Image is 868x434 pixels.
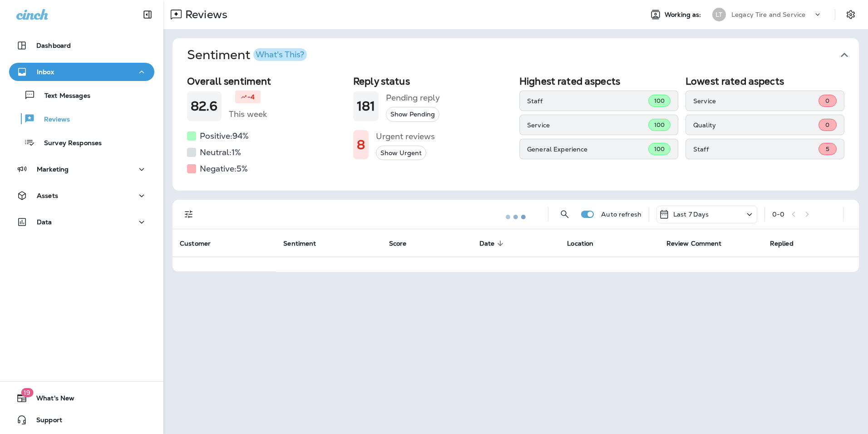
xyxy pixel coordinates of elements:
button: Support [9,411,154,429]
p: Assets [37,192,58,199]
p: Data [37,218,52,226]
p: Inbox [37,68,54,76]
p: Survey Responses [35,139,102,148]
button: Reviews [9,109,154,128]
button: Collapse Sidebar [135,5,160,24]
p: Text Messages [35,92,90,101]
button: Marketing [9,160,154,178]
button: 19What's New [9,389,154,407]
button: Inbox [9,63,154,81]
button: Survey Responses [9,133,154,152]
p: Marketing [37,166,69,173]
span: Support [27,416,62,427]
span: 19 [21,388,33,397]
button: Text Messages [9,86,154,105]
span: What's New [27,394,74,405]
button: Assets [9,187,154,205]
button: Data [9,213,154,231]
button: Dashboard [9,36,154,55]
p: Reviews [35,116,70,124]
p: Dashboard [36,42,71,49]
